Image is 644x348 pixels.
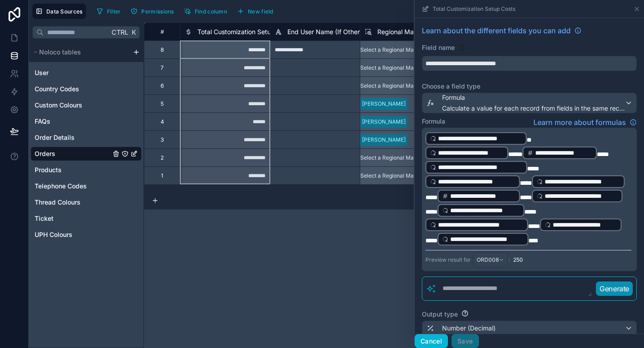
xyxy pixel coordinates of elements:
[234,4,277,18] button: New field
[360,172,449,179] div: Select a Regional Manager Lookup
[141,8,174,15] span: Permissions
[197,27,293,36] span: Total Customization Setup Costs
[599,283,629,294] p: Generate
[477,256,499,263] span: ORD008
[161,118,164,125] div: 4
[513,256,523,263] span: 250
[360,46,449,54] div: Select a Regional Manager Lookup
[161,100,164,107] div: 5
[377,27,455,36] span: Regional Manager Lookup
[127,4,180,18] a: Permissions
[127,4,177,18] button: Permissions
[360,64,449,71] div: Select a Regional Manager Lookup
[442,104,625,113] span: Calculate a value for each record from fields in the same record
[287,27,362,36] span: End User Name (If Other)
[425,252,510,268] div: Preview result for :
[161,46,164,54] div: 8
[107,8,121,15] span: Filter
[151,28,173,35] div: #
[596,281,633,296] button: Generate
[442,93,625,102] span: Formula
[422,117,445,126] label: Formula
[422,25,571,36] span: Learn about the different fields you can add
[422,25,581,36] a: Learn about the different fields you can add
[161,154,164,161] div: 2
[161,82,164,89] div: 6
[161,136,164,143] div: 3
[161,64,164,71] div: 7
[93,4,124,18] button: Filter
[360,82,449,89] div: Select a Regional Manager Lookup
[533,117,626,128] span: Learn more about formulas
[533,117,637,128] a: Learn more about formulas
[362,136,406,144] div: [PERSON_NAME]
[422,82,637,91] label: Choose a field type
[161,172,163,179] div: 1
[111,27,129,38] span: Ctrl
[422,321,637,336] button: Number (Decimal)
[362,118,406,126] div: [PERSON_NAME]
[442,324,496,333] span: Number (Decimal)
[422,43,455,52] label: Field name
[181,4,230,18] button: Find column
[422,93,637,113] button: FormulaCalculate a value for each record from fields in the same record
[362,100,406,108] div: [PERSON_NAME]
[248,8,273,15] span: New field
[195,8,227,15] span: Find column
[473,252,508,268] button: ORD008
[130,29,137,36] span: K
[422,310,458,319] label: Output type
[46,8,83,15] span: Data Sources
[360,154,449,161] div: Select a Regional Manager Lookup
[32,4,86,19] button: Data Sources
